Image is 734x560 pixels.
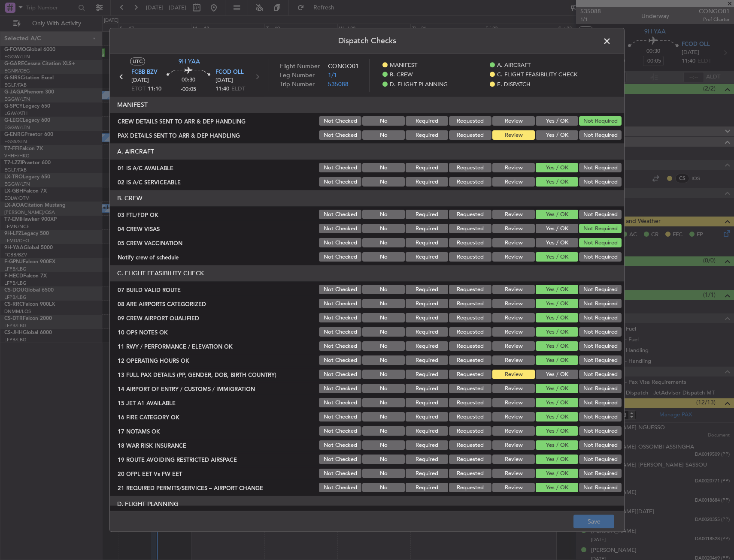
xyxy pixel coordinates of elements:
[536,356,578,365] button: Yes / OK
[536,342,578,351] button: Yes / OK
[536,455,578,464] button: Yes / OK
[536,313,578,323] button: Yes / OK
[579,370,622,379] button: Not Required
[536,253,578,262] button: Yes / OK
[579,178,622,187] button: Not Required
[536,370,578,379] button: Yes / OK
[110,28,624,54] header: Dispatch Checks
[579,299,622,309] button: Not Required
[536,328,578,337] button: Yes / OK
[536,285,578,295] button: Yes / OK
[536,427,578,436] button: Yes / OK
[579,384,622,394] button: Not Required
[536,483,578,493] button: Yes / OK
[536,469,578,479] button: Yes / OK
[579,441,622,450] button: Not Required
[536,131,578,140] button: Yes / OK
[579,483,622,493] button: Not Required
[536,178,578,187] button: Yes / OK
[579,455,622,464] button: Not Required
[579,342,622,351] button: Not Required
[536,299,578,309] button: Yes / OK
[579,427,622,436] button: Not Required
[579,163,622,173] button: Not Required
[536,163,578,173] button: Yes / OK
[579,210,622,220] button: Not Required
[579,131,622,140] button: Not Required
[579,356,622,365] button: Not Required
[579,398,622,408] button: Not Required
[536,238,578,248] button: Yes / OK
[536,210,578,220] button: Yes / OK
[579,328,622,337] button: Not Required
[579,117,622,126] button: Not Required
[579,253,622,262] button: Not Required
[579,313,622,323] button: Not Required
[536,117,578,126] button: Yes / OK
[536,398,578,408] button: Yes / OK
[536,384,578,394] button: Yes / OK
[536,412,578,422] button: Yes / OK
[579,412,622,422] button: Not Required
[536,441,578,450] button: Yes / OK
[579,224,622,234] button: Not Required
[536,224,578,234] button: Yes / OK
[579,238,622,248] button: Not Required
[579,469,622,479] button: Not Required
[497,71,577,80] span: C. FLIGHT FEASIBILITY CHECK
[579,285,622,295] button: Not Required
